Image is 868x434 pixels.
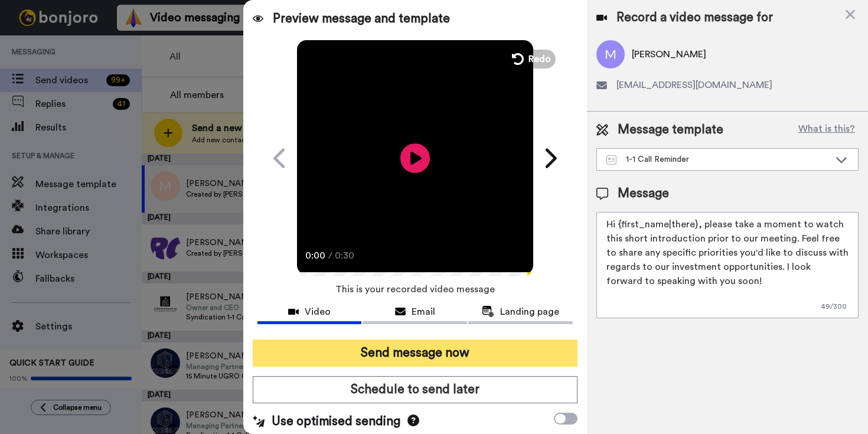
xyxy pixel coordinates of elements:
[305,249,326,263] span: 0:00
[328,249,332,263] span: /
[500,305,559,319] span: Landing page
[618,121,723,139] span: Message template
[616,78,772,92] span: [EMAIL_ADDRESS][DOMAIN_NAME]
[606,154,830,165] div: 1-1 Call Reminder
[795,121,859,139] button: What is this?
[596,212,859,318] textarea: Hi {first_name|there}, please take a moment to watch this short introduction prior to our meeting...
[618,185,669,203] span: Message
[412,305,435,319] span: Email
[335,249,355,263] span: 0:30
[253,340,577,367] button: Send message now
[335,276,495,302] span: This is your recorded video message
[253,376,577,403] button: Schedule to send later
[272,413,400,430] span: Use optimised sending
[606,155,616,165] img: Message-temps.svg
[305,305,331,319] span: Video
